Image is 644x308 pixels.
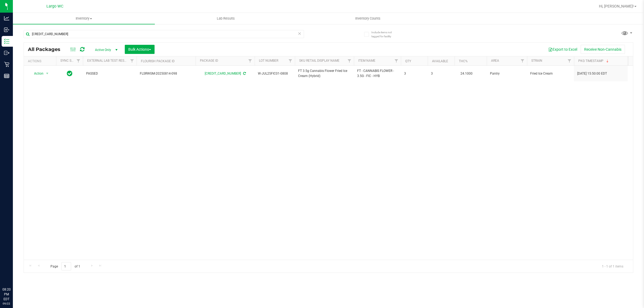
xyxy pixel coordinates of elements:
[125,45,155,54] button: Bulk Actions
[61,262,71,270] input: 1
[4,39,9,44] inline-svg: Inventory
[404,71,425,76] span: 3
[155,13,297,24] a: Lab Results
[60,59,81,63] a: Sync Status
[4,50,9,56] inline-svg: Outbound
[432,59,448,63] a: Available
[298,68,351,79] span: FT 3.5g Cannabis Flower Fried Ice Cream (Hybrid)
[348,16,388,21] span: Inventory Counts
[577,71,607,76] span: [DATE] 15:50:00 EDT
[258,71,292,76] span: W-JUL25FIC01-0808
[458,70,475,78] span: 24.1000
[490,71,524,76] span: Pantry
[299,59,339,63] a: Sku Retail Display Name
[5,265,21,281] iframe: Resource center
[205,72,241,75] a: [CREDIT_CARD_NUMBER]
[431,71,451,76] span: 3
[242,72,246,75] span: Sync from Compliance System
[246,56,255,65] a: Filter
[28,46,66,52] span: All Packages
[128,47,151,52] span: Bulk Actions
[13,16,155,21] span: Inventory
[24,30,304,38] input: Search Package ID, Item Name, SKU, Lot or Part Number...
[599,4,634,8] span: Hi, [PERSON_NAME]!
[46,262,85,270] span: Page of 1
[357,68,398,79] span: FT - CANNABIS FLOWER - 3.5G - FIC - HYB
[565,56,574,65] a: Filter
[405,59,411,63] a: Qty
[491,59,499,63] a: Area
[297,13,439,24] a: Inventory Counts
[4,62,9,67] inline-svg: Retail
[141,59,175,63] a: Flourish Package ID
[298,30,301,37] span: Clear
[200,59,218,63] a: Package ID
[286,56,295,65] a: Filter
[345,56,354,65] a: Filter
[16,264,22,271] iframe: Resource center unread badge
[4,73,9,79] inline-svg: Reports
[87,59,129,63] a: External Lab Test Result
[46,4,63,9] span: Largo WC
[74,56,83,65] a: Filter
[44,70,51,77] span: select
[86,71,133,76] span: PASSED
[518,56,527,65] a: Filter
[392,56,401,65] a: Filter
[371,30,398,38] span: Include items not tagged for facility
[581,45,625,54] button: Receive Non-Cannabis
[29,70,44,77] span: Action
[545,45,581,54] button: Export to Excel
[259,59,278,63] a: Lot Number
[67,70,72,77] span: In Sync
[28,59,54,63] div: Actions
[530,71,571,76] span: Fried Ice Cream
[531,59,542,63] a: Strain
[140,71,192,76] span: FLSRWGM-20250814-098
[358,59,375,63] a: Item Name
[4,27,9,32] inline-svg: Inbound
[459,59,468,63] a: THC%
[2,287,10,302] p: 08:20 PM EDT
[578,59,610,63] a: Pkg Timestamp
[2,302,10,306] p: 09/22
[128,56,137,65] a: Filter
[598,262,628,270] span: 1 - 1 of 1 items
[210,16,242,21] span: Lab Results
[13,13,155,24] a: Inventory
[4,16,9,21] inline-svg: Analytics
